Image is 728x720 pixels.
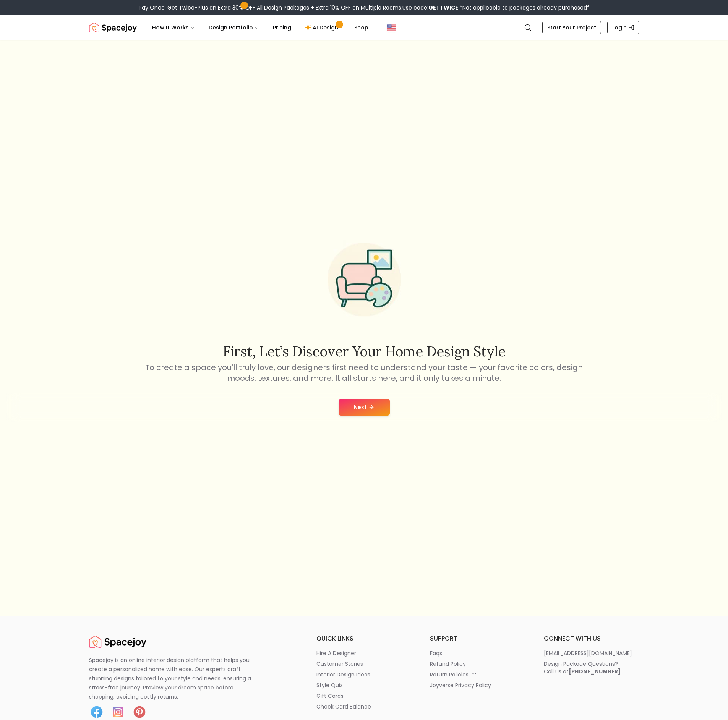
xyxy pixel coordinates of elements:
div: Design Package Questions? Call us at [544,660,621,675]
a: interior design ideas [316,671,412,678]
nav: Main [146,20,375,35]
p: faqs [430,649,442,657]
a: Spacejoy [89,634,146,649]
img: Spacejoy Logo [89,634,146,649]
a: refund policy [430,660,525,668]
p: [EMAIL_ADDRESS][DOMAIN_NAME] [544,649,632,657]
p: hire a designer [316,649,356,657]
img: United States [387,23,396,32]
img: Instagram icon [110,704,126,720]
h6: support [430,634,525,643]
p: refund policy [430,660,466,668]
p: style quiz [316,681,343,689]
span: Use code: [402,4,458,11]
p: return policies [430,671,469,678]
img: Facebook icon [89,704,104,720]
div: Pay Once, Get Twice-Plus an Extra 30% OFF All Design Packages + Extra 10% OFF on Multiple Rooms. [139,4,590,11]
button: Design Portfolio [203,20,265,35]
p: joyverse privacy policy [430,681,491,689]
a: gift cards [316,692,412,700]
h6: connect with us [544,634,639,643]
h2: First, let’s discover your home design style [144,344,584,359]
h6: quick links [316,634,412,643]
p: customer stories [316,660,363,668]
p: interior design ideas [316,671,370,678]
a: Spacejoy [89,20,137,35]
a: Shop [348,20,375,35]
a: [EMAIL_ADDRESS][DOMAIN_NAME] [544,649,639,657]
button: Next [339,399,390,416]
a: return policies [430,671,525,678]
p: Spacejoy is an online interior design platform that helps you create a personalized home with eas... [89,655,260,701]
img: Pinterest icon [132,704,147,720]
a: AI Design [299,20,347,35]
a: joyverse privacy policy [430,681,525,689]
p: To create a space you'll truly love, our designers first need to understand your taste — your fav... [144,362,584,383]
a: Pricing [267,20,297,35]
img: Spacejoy Logo [89,20,137,35]
a: check card balance [316,703,412,710]
a: faqs [430,649,525,657]
a: Design Package Questions?Call us at[PHONE_NUMBER] [544,660,639,675]
a: Login [607,21,639,34]
a: Start Your Project [542,21,601,34]
p: check card balance [316,703,371,710]
span: *Not applicable to packages already purchased* [458,4,590,11]
button: How It Works [146,20,201,35]
b: [PHONE_NUMBER] [569,668,621,675]
a: customer stories [316,660,412,668]
b: GETTWICE [428,4,458,11]
p: gift cards [316,692,344,700]
a: style quiz [316,681,412,689]
nav: Global [89,15,639,40]
img: Start Style Quiz Illustration [315,231,413,328]
a: hire a designer [316,649,412,657]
